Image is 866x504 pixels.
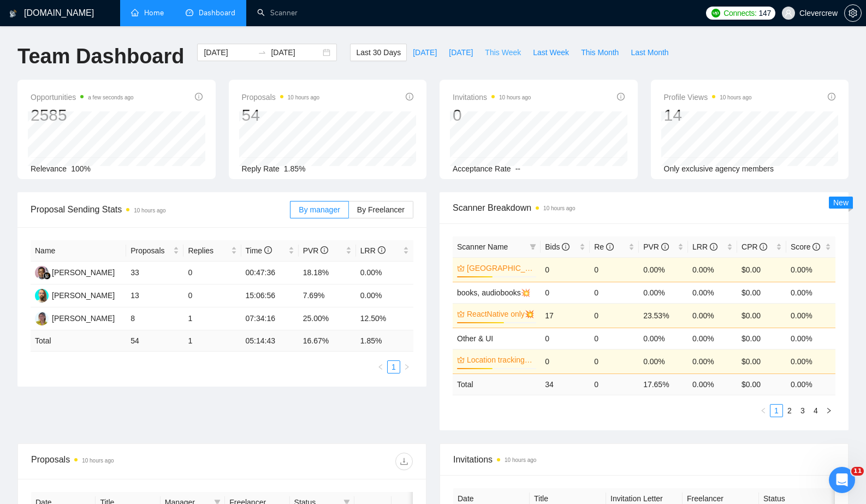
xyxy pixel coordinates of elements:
td: 16.67 % [299,330,356,352]
h1: Team Dashboard [17,44,184,69]
span: Scanner Breakdown [453,201,835,215]
li: Next Page [400,360,413,373]
span: info-circle [661,243,669,251]
a: setting [844,9,862,17]
td: 7.69% [299,284,356,307]
td: 1 [183,307,241,330]
button: [DATE] [407,44,443,61]
a: 4 [810,405,822,417]
time: 10 hours ago [82,458,114,464]
a: ReactNative only💥 [467,308,534,320]
td: 0.00% [356,262,413,284]
td: 25.00% [299,307,356,330]
span: 147 [759,7,771,19]
span: CPR [742,242,767,251]
span: info-circle [606,243,614,251]
img: TY [35,312,49,325]
td: 0 [590,303,639,328]
button: This Month [575,44,625,61]
span: Only exclusive agency members [664,164,774,173]
a: Other & UI [457,334,493,343]
td: 0.00% [688,303,737,328]
button: setting [844,4,862,22]
span: filter [530,244,536,250]
button: right [400,360,413,373]
td: 23.53% [639,303,688,328]
span: dashboard [186,9,193,16]
td: 0.00% [786,257,835,282]
span: Opportunities [31,91,134,104]
button: right [822,404,835,417]
span: 11 [851,467,864,476]
td: 0.00% [639,349,688,373]
td: $ 0.00 [737,373,786,395]
span: This Week [485,46,521,58]
span: info-circle [195,93,203,100]
td: 0.00% [786,328,835,349]
li: Previous Page [374,360,387,373]
td: $0.00 [737,282,786,303]
td: Total [31,330,126,352]
a: homeHome [131,8,164,17]
span: Reply Rate [242,164,280,173]
span: info-circle [760,243,767,251]
td: 0.00% [688,349,737,373]
td: 07:34:16 [241,307,299,330]
div: 14 [664,105,752,126]
span: Proposals [131,245,171,257]
a: DK[PERSON_NAME] [35,290,115,299]
span: info-circle [562,243,570,251]
span: info-circle [812,243,820,251]
span: [DATE] [449,46,473,58]
span: left [760,407,767,414]
td: 05:14:43 [241,330,299,352]
td: $0.00 [737,303,786,328]
span: to [258,48,266,57]
a: 1 [388,361,400,373]
td: 8 [126,307,183,330]
a: searchScanner [257,8,298,17]
li: 4 [809,404,822,417]
iframe: Intercom live chat [829,467,855,493]
div: [PERSON_NAME] [52,312,115,324]
li: 1 [770,404,783,417]
td: 13 [126,284,183,307]
span: Score [791,242,820,251]
span: crown [457,264,465,272]
td: 0.00% [639,257,688,282]
img: DK [35,289,49,303]
button: Last Month [625,44,674,61]
button: Last Week [527,44,575,61]
td: 1.85 % [356,330,413,352]
time: 10 hours ago [499,94,531,100]
span: info-circle [617,93,625,100]
span: Time [246,246,272,255]
div: [PERSON_NAME] [52,289,115,301]
td: 0 [590,373,639,395]
button: download [395,453,413,470]
li: Next Page [822,404,835,417]
td: $0.00 [737,257,786,282]
span: Last Week [533,46,569,58]
time: a few seconds ago [88,94,133,100]
span: New [833,198,849,207]
span: info-circle [406,93,413,100]
li: 1 [387,360,400,373]
div: 0 [453,105,531,126]
td: 18.18% [299,262,356,284]
td: 0.00% [688,257,737,282]
td: 0.00% [786,282,835,303]
span: Proposals [242,91,320,104]
td: 0.00% [356,284,413,307]
td: 0 [590,349,639,373]
time: 10 hours ago [505,457,536,463]
button: [DATE] [443,44,479,61]
td: 0.00% [688,328,737,349]
span: right [826,407,832,414]
span: Re [594,242,614,251]
td: 17 [541,303,590,328]
span: Proposal Sending Stats [31,203,290,216]
span: LRR [692,242,717,251]
span: info-circle [264,246,272,254]
td: 0 [590,328,639,349]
